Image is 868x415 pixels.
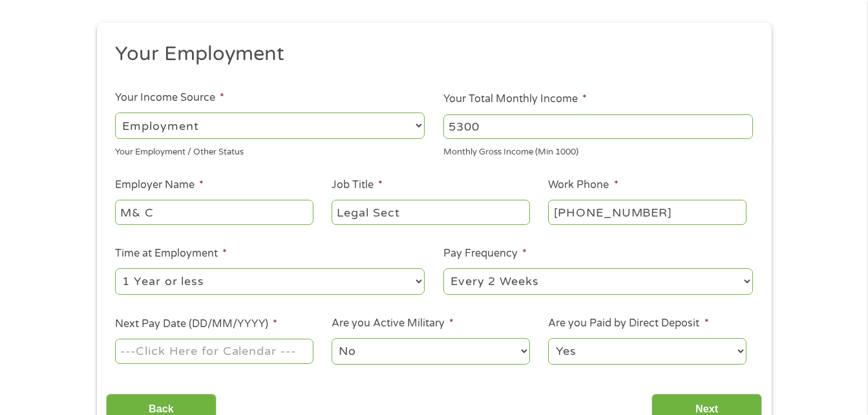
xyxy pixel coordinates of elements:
input: Walmart [115,200,313,224]
input: (231) 754-4010 [548,200,746,224]
label: Work Phone [548,178,618,192]
label: Next Pay Date (DD/MM/YYYY) [115,317,277,331]
label: Employer Name [115,178,204,192]
label: Job Title [332,178,383,192]
input: ---Click Here for Calendar --- [115,339,313,363]
label: Pay Frequency [443,247,527,261]
div: Monthly Gross Income (Min 1000) [443,142,753,159]
label: Your Income Source [115,91,224,105]
div: Your Employment / Other Status [115,142,425,159]
h2: Your Employment [115,41,743,67]
label: Are you Active Military [332,317,454,330]
label: Are you Paid by Direct Deposit [548,317,708,330]
input: 1800 [443,114,753,139]
label: Time at Employment [115,247,227,261]
input: Cashier [332,200,529,224]
label: Your Total Monthly Income [443,92,587,106]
